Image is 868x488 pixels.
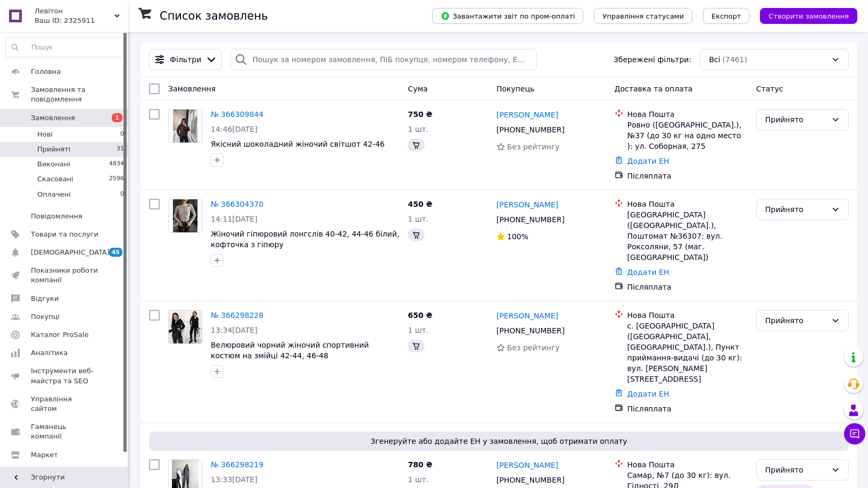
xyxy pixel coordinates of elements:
[31,67,61,77] span: Головна
[627,157,669,165] a: Додати ЕН
[497,125,565,134] span: [PHONE_NUMBER]
[109,174,124,184] span: 2596
[31,348,68,358] span: Аналітика
[211,215,258,223] span: 14:11[DATE]
[497,110,558,120] a: [PERSON_NAME]
[627,403,748,414] div: Післяплата
[497,310,558,321] a: [PERSON_NAME]
[153,436,845,447] span: Згенеруйте або додайте ЕН у замовлення, щоб отримати оплату
[432,8,583,24] button: Завантажити звіт по пром-оплаті
[173,110,198,142] img: Фото товару
[602,12,684,20] span: Управління статусами
[408,460,432,469] span: 780 ₴
[31,248,110,257] span: [DEMOGRAPHIC_DATA]
[615,85,693,93] span: Доставка та оплата
[408,326,428,334] span: 1 шт.
[160,10,268,22] h1: Список замовлень
[765,114,827,125] div: Прийнято
[507,142,560,151] span: Без рейтингу
[37,174,73,184] span: Скасовані
[31,294,59,304] span: Відгуки
[31,422,98,441] span: Гаманець компанії
[112,113,122,122] span: 1
[627,321,748,384] div: с. [GEOGRAPHIC_DATA] ([GEOGRAPHIC_DATA], [GEOGRAPHIC_DATA].), Пункт приймання-видачі (до 30 кг): ...
[211,200,263,208] a: № 366304370
[31,366,98,385] span: Інструменти веб-майстра та SEO
[31,85,128,104] span: Замовлення та повідомлення
[497,460,558,470] a: [PERSON_NAME]
[844,423,865,444] button: Чат з покупцем
[31,212,82,221] span: Повідомлення
[35,16,128,26] div: Ваш ID: 2325911
[31,230,98,239] span: Товари та послуги
[507,343,560,352] span: Без рейтингу
[168,85,216,93] span: Замовлення
[211,140,385,148] a: Якісний шоколадний жіночий світшот 42-46
[31,113,75,123] span: Замовлення
[211,311,263,319] a: № 366298228
[211,110,263,119] a: № 366309844
[441,11,575,21] span: Завантажити звіт по пром-оплаті
[765,464,827,476] div: Прийнято
[627,282,748,292] div: Післяплата
[408,200,432,208] span: 450 ₴
[765,204,827,215] div: Прийнято
[31,330,88,340] span: Каталог ProSale
[722,55,747,64] span: (7461)
[168,109,202,143] a: Фото товару
[614,54,691,65] span: Збережені фільтри:
[31,266,98,285] span: Показники роботи компанії
[408,85,427,93] span: Cума
[211,125,258,133] span: 14:46[DATE]
[35,6,114,16] span: Левітон
[169,310,202,343] img: Фото товару
[168,310,202,344] a: Фото товару
[109,159,124,169] span: 4834
[408,125,428,133] span: 1 шт.
[627,268,669,276] a: Додати ЕН
[507,232,528,241] span: 100%
[627,109,748,120] div: Нова Пошта
[768,12,849,20] span: Створити замовлення
[627,390,669,398] a: Додати ЕН
[408,110,432,119] span: 750 ₴
[497,85,534,93] span: Покупець
[6,38,125,57] input: Пошук
[497,199,558,210] a: [PERSON_NAME]
[765,315,827,326] div: Прийнято
[749,11,857,20] a: Створити замовлення
[408,311,432,319] span: 650 ₴
[627,120,748,152] div: Ровно ([GEOGRAPHIC_DATA].), №37 (до 30 кг на одно место ): ул. Соборная, 275
[120,130,124,139] span: 0
[497,476,565,484] span: [PHONE_NUMBER]
[120,190,124,199] span: 0
[37,130,53,139] span: Нові
[497,326,565,335] span: [PHONE_NUMBER]
[211,326,258,334] span: 13:34[DATE]
[170,54,201,65] span: Фільтри
[211,475,258,484] span: 13:33[DATE]
[712,12,741,20] span: Експорт
[627,209,748,263] div: [GEOGRAPHIC_DATA] ([GEOGRAPHIC_DATA].), Поштомат №36307: вул. Роксоляни, 57 (маг. [GEOGRAPHIC_DATA])
[760,8,857,24] button: Створити замовлення
[709,54,720,65] span: Всі
[408,475,428,484] span: 1 шт.
[756,85,783,93] span: Статус
[627,171,748,181] div: Післяплата
[211,341,369,360] a: Велюровий чорний жіночий спортивний костюм на змійці 42-44, 46-48
[31,312,60,322] span: Покупці
[109,248,122,257] span: 45
[173,199,198,232] img: Фото товару
[117,145,124,154] span: 31
[627,459,748,470] div: Нова Пошта
[497,215,565,224] span: [PHONE_NUMBER]
[37,145,70,154] span: Прийняті
[211,230,399,249] a: Жіночий гіпюровий лонгслів 40-42, 44-46 білий, кофточка з гіпюру
[37,190,71,199] span: Оплачені
[230,49,537,70] input: Пошук за номером замовлення, ПІБ покупця, номером телефону, Email, номером накладної
[31,394,98,414] span: Управління сайтом
[594,8,692,24] button: Управління статусами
